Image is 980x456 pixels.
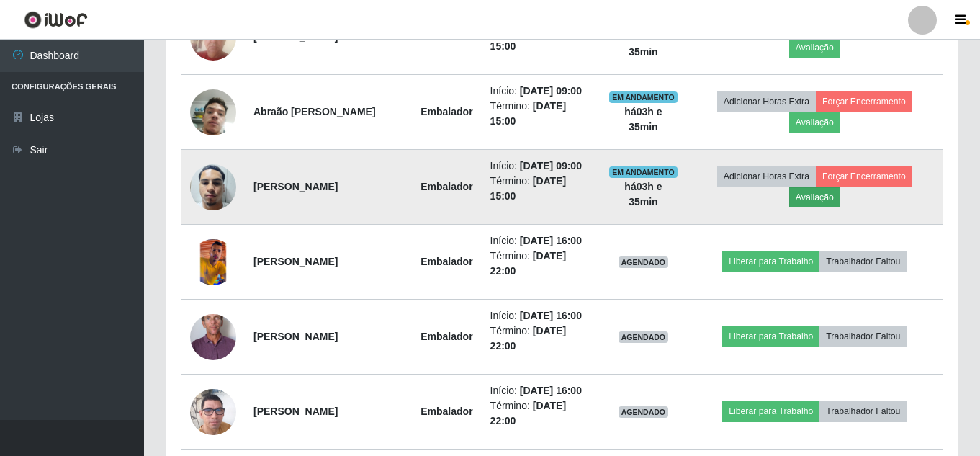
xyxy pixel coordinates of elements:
[520,310,582,321] time: [DATE] 16:00
[490,308,592,323] li: Início:
[253,406,338,417] strong: [PERSON_NAME]
[421,256,472,267] strong: Embalador
[253,106,376,117] strong: Abraão [PERSON_NAME]
[490,383,592,398] li: Início:
[490,174,592,204] li: Término:
[717,91,816,112] button: Adicionar Horas Extra
[609,166,678,178] span: EM ANDAMENTO
[520,235,582,246] time: [DATE] 16:00
[490,233,592,249] li: Início:
[520,160,582,171] time: [DATE] 09:00
[421,106,472,117] strong: Embalador
[819,251,907,272] button: Trabalhador Faltou
[253,256,338,267] strong: [PERSON_NAME]
[717,166,816,187] button: Adicionar Horas Extra
[190,371,236,453] img: 1737916815457.jpeg
[816,166,912,187] button: Forçar Encerramento
[624,181,662,207] strong: há 03 h e 35 min
[722,326,819,347] button: Liberar para Trabalho
[421,181,472,192] strong: Embalador
[619,406,669,418] span: AGENDADO
[609,91,678,103] span: EM ANDAMENTO
[624,106,662,133] strong: há 03 h e 35 min
[490,99,592,129] li: Término:
[789,187,840,207] button: Avaliação
[520,385,582,396] time: [DATE] 16:00
[789,37,840,58] button: Avaliação
[190,156,236,218] img: 1753540095654.jpeg
[619,331,669,343] span: AGENDADO
[490,158,592,174] li: Início:
[619,256,669,268] span: AGENDADO
[490,84,592,99] li: Início:
[816,91,912,112] button: Forçar Encerramento
[490,249,592,279] li: Término:
[520,85,582,97] time: [DATE] 09:00
[421,406,472,417] strong: Embalador
[190,239,236,285] img: 1707430282587.jpeg
[722,251,819,272] button: Liberar para Trabalho
[490,398,592,429] li: Término:
[24,11,88,29] img: CoreUI Logo
[490,323,592,354] li: Término:
[421,331,472,342] strong: Embalador
[253,331,338,342] strong: [PERSON_NAME]
[819,326,907,347] button: Trabalhador Faltou
[789,112,840,133] button: Avaliação
[722,401,819,421] button: Liberar para Trabalho
[253,181,338,192] strong: [PERSON_NAME]
[190,71,236,153] img: 1744297850969.jpeg
[819,401,907,421] button: Trabalhador Faltou
[190,290,236,385] img: 1712337969187.jpeg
